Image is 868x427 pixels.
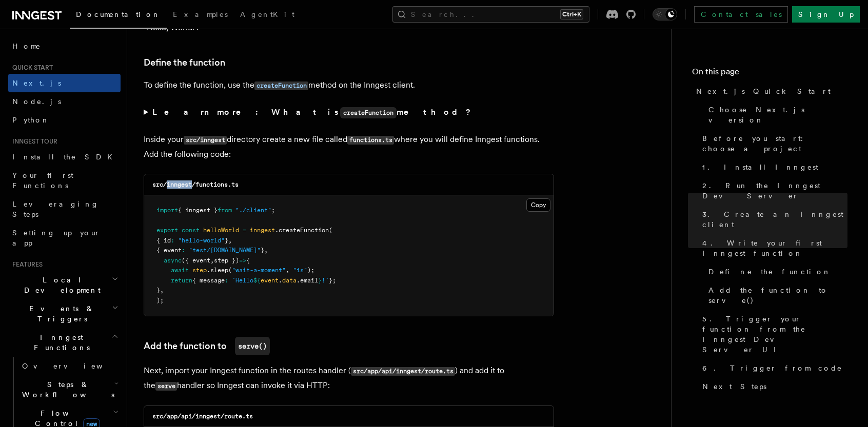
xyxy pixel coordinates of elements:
span: async [164,257,182,264]
code: src/app/api/inngest/route.ts [152,413,253,420]
span: } [225,237,228,244]
a: Add the function to serve() [704,281,847,310]
a: 4. Write your first Inngest function [698,234,847,262]
kbd: Ctrl+K [560,9,583,19]
code: createFunction [254,82,308,90]
span: return [171,277,192,284]
a: Overview [18,357,121,375]
span: "1s" [293,267,307,274]
span: 2. Run the Inngest Dev Server [702,180,847,201]
span: ; [271,207,275,214]
span: } [156,287,160,294]
a: 3. Create an Inngest client [698,205,847,234]
span: Home [12,41,41,51]
p: To define the function, use the method on the Inngest client. [144,78,554,93]
a: Define the function [144,55,225,70]
a: Setting up your app [8,223,121,252]
span: Features [8,260,43,269]
button: Local Development [8,271,121,299]
span: Before you start: choose a project [702,133,847,154]
a: 5. Trigger your function from the Inngest Dev Server UI [698,310,847,359]
button: Inngest Functions [8,328,121,357]
span: "wait-a-moment" [232,267,286,274]
span: , [210,257,214,264]
span: await [171,267,189,274]
span: { [246,257,250,264]
span: Examples [173,10,228,18]
span: Leveraging Steps [12,200,99,218]
span: => [239,257,246,264]
span: } [318,277,322,284]
span: export [156,227,178,234]
span: helloWorld [203,227,239,234]
code: serve() [235,337,270,355]
strong: Learn more: What is method? [152,107,473,117]
span: 3. Create an Inngest client [702,209,847,230]
a: AgentKit [234,3,301,28]
span: step [192,267,207,274]
span: Overview [22,362,128,370]
a: 2. Run the Inngest Dev Server [698,176,847,205]
code: serve [155,382,177,391]
span: Next.js Quick Start [696,86,831,96]
span: Setting up your app [12,229,101,247]
a: Your first Functions [8,166,121,195]
span: . [279,277,282,284]
a: Sign Up [792,6,860,23]
code: functions.ts [347,136,394,145]
span: `Hello [232,277,253,284]
a: Documentation [70,3,167,29]
code: src/app/api/inngest/route.ts [351,367,455,376]
span: inngest [250,227,275,234]
a: Add the function toserve() [144,337,270,355]
code: src/inngest/functions.ts [152,181,239,188]
a: Define the function [704,262,847,281]
span: ({ event [182,257,210,264]
span: ( [329,227,332,234]
span: : [182,247,185,254]
span: 1. Install Inngest [702,162,818,172]
span: : [171,237,174,244]
button: Steps & Workflows [18,375,121,404]
span: step }) [214,257,239,264]
button: Events & Triggers [8,299,121,328]
span: { event [156,247,182,254]
span: } [261,247,264,254]
span: Next Steps [702,381,766,392]
span: .sleep [207,267,228,274]
a: Examples [167,3,234,28]
span: , [286,267,289,274]
a: Next Steps [698,377,847,396]
span: = [243,227,246,234]
span: !` [322,277,329,284]
span: ); [156,297,164,304]
code: src/inngest [184,136,227,145]
span: Node.js [12,97,61,106]
span: "hello-world" [178,237,225,244]
a: Leveraging Steps [8,195,121,223]
a: 1. Install Inngest [698,158,847,176]
span: const [182,227,200,234]
span: }; [329,277,336,284]
span: ( [228,267,232,274]
span: ); [307,267,314,274]
span: : [225,277,228,284]
span: data [282,277,297,284]
button: Toggle dark mode [653,8,677,21]
p: Next, import your Inngest function in the routes handler ( ) and add it to the handler so Inngest... [144,363,554,393]
span: , [264,247,268,254]
h4: On this page [692,66,847,82]
span: 5. Trigger your function from the Inngest Dev Server UI [702,314,847,355]
span: Choose Next.js version [708,105,847,125]
span: Inngest Functions [8,332,111,353]
span: import [156,207,178,214]
span: Quick start [8,64,53,72]
a: 6. Trigger from code [698,359,847,377]
span: Your first Functions [12,171,73,190]
span: Python [12,116,50,124]
span: 4. Write your first Inngest function [702,238,847,258]
button: Copy [526,198,550,212]
a: Node.js [8,92,121,111]
span: 6. Trigger from code [702,363,842,373]
a: Install the SDK [8,148,121,166]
